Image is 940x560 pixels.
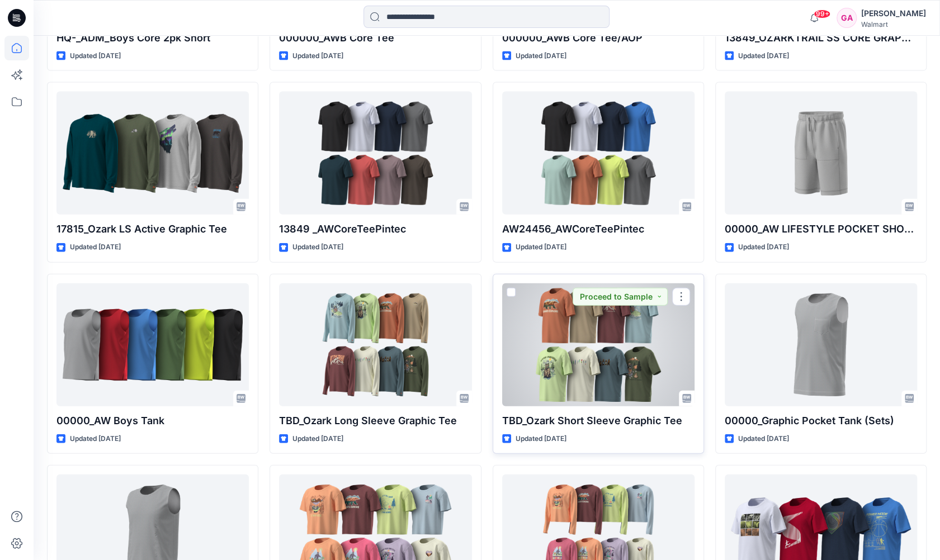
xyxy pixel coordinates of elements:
[502,221,695,237] p: AW24456_AWCoreTeePintec
[56,30,249,46] p: HQ-_ADM_Boys Core 2pk Short
[738,241,789,253] p: Updated [DATE]
[725,30,917,46] p: 13849_OZARKTRAIL SS CORE GRAPHIC TEE_WRT22755
[502,30,695,46] p: 000000_AWB Core Tee/AOP
[502,283,695,406] a: TBD_Ozark Short Sleeve Graphic Tee
[70,241,121,253] p: Updated [DATE]
[725,92,917,215] a: 00000_AW LIFESTYLE POCKET SHORT
[738,433,789,445] p: Updated [DATE]
[56,283,249,406] a: 00000_AW Boys Tank
[725,283,917,406] a: 00000_Graphic Pocket Tank (Sets)
[837,8,857,28] div: GA
[56,221,249,237] p: 17815_Ozark LS Active Graphic Tee
[502,413,695,429] p: TBD_Ozark Short Sleeve Graphic Tee
[279,221,471,237] p: 13849 _AWCoreTeePintec
[516,50,566,62] p: Updated [DATE]
[279,413,471,429] p: TBD_Ozark Long Sleeve Graphic Tee
[292,241,343,253] p: Updated [DATE]
[725,221,917,237] p: 00000_AW LIFESTYLE POCKET SHORT
[861,20,926,29] div: Walmart
[725,413,917,429] p: 00000_Graphic Pocket Tank (Sets)
[292,433,343,445] p: Updated [DATE]
[279,283,471,406] a: TBD_Ozark Long Sleeve Graphic Tee
[279,30,471,46] p: 000000_AWB Core Tee
[738,50,789,62] p: Updated [DATE]
[56,92,249,215] a: 17815_Ozark LS Active Graphic Tee
[516,241,566,253] p: Updated [DATE]
[279,92,471,215] a: 13849 _AWCoreTeePintec
[70,50,121,62] p: Updated [DATE]
[70,433,121,445] p: Updated [DATE]
[814,10,830,18] span: 99+
[292,50,343,62] p: Updated [DATE]
[502,92,695,215] a: AW24456_AWCoreTeePintec
[516,433,566,445] p: Updated [DATE]
[861,7,926,20] div: [PERSON_NAME]
[56,413,249,429] p: 00000_AW Boys Tank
